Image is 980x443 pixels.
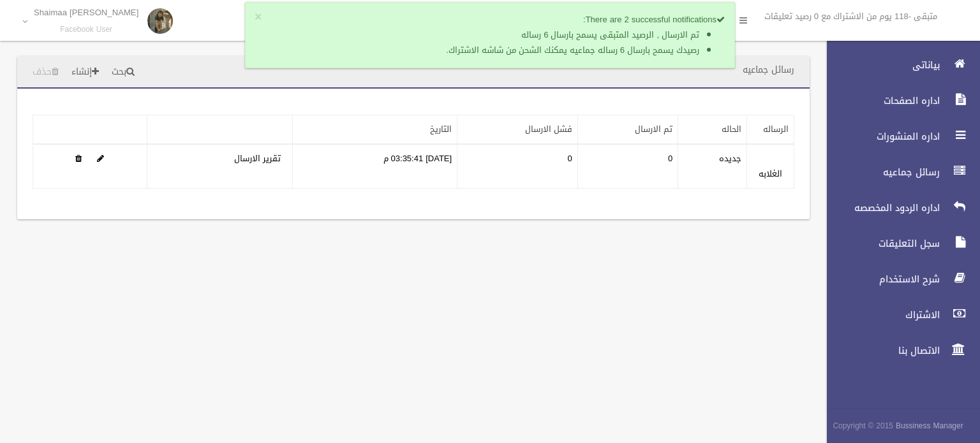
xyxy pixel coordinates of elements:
[278,43,699,58] li: رصيدك يسمح بارسال 6 رساله جماعيه يمكنك الشحن من شاشه الاشتراك.
[816,201,944,214] span: اداره الردود المخصصه
[816,87,980,115] a: اداره الصفحات
[577,144,678,189] td: 0
[816,94,944,107] span: اداره الصفحات
[66,61,104,84] a: إنشاء
[759,166,782,182] a: الغلابه
[255,11,262,24] button: ×
[816,59,944,71] span: بياناتى
[278,27,699,43] li: تم الارسال , الرصيد المتبقى يسمح بارسال 6 رساله
[816,51,980,79] a: بياناتى
[107,61,140,84] a: بحث
[816,301,980,329] a: الاشتراك
[678,115,747,145] th: الحاله
[430,121,452,137] a: التاريخ
[234,150,281,166] a: تقرير الارسال
[816,229,980,258] a: سجل التعليقات
[816,344,944,357] span: الاتصال بنا
[34,8,138,17] p: [PERSON_NAME] Shaimaa
[816,158,980,186] a: رسائل جماعيه
[457,144,578,189] td: 0
[816,122,980,150] a: اداره المنشورات
[525,121,572,137] a: فشل الارسال
[97,150,104,166] a: Edit
[816,337,980,365] a: الاتصال بنا
[816,237,944,250] span: سجل التعليقات
[635,121,672,137] a: تم الارسال
[727,57,810,82] header: رسائل جماعيه
[833,419,893,433] span: Copyright © 2015
[292,144,457,189] td: [DATE] 03:35:41 م
[816,265,980,293] a: شرح الاستخدام
[747,115,794,145] th: الرساله
[816,166,944,178] span: رسائل جماعيه
[816,130,944,143] span: اداره المنشورات
[583,11,725,27] strong: There are 2 successful notifications:
[816,194,980,222] a: اداره الردود المخصصه
[896,419,963,433] strong: Bussiness Manager
[34,25,138,34] small: Facebook User
[816,309,944,321] span: الاشتراك
[816,273,944,286] span: شرح الاستخدام
[719,151,741,166] label: جديده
